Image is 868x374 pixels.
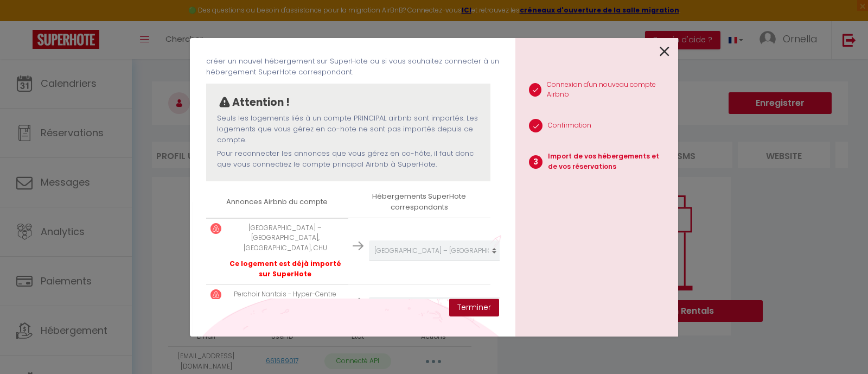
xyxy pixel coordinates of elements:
p: Connexion d'un nouveau compte Airbnb [547,80,669,100]
p: Attention ! [232,94,290,111]
p: [GEOGRAPHIC_DATA] – [GEOGRAPHIC_DATA], [GEOGRAPHIC_DATA], CHU [227,223,344,254]
p: [PERSON_NAME] sélectionner pour chaque annonce Airbnb si vous souhaitez créer un nouvel hébergeme... [206,45,499,78]
p: Seuls les logements liés à un compte PRINCIPAL airbnb sont importés. Les logements que vous gérez... [217,113,480,146]
p: Ce logement est déjà importé sur SuperHote [227,259,344,280]
p: Perchoir Nantais - Hyper-Centre [227,289,344,300]
p: Pour reconnecter les annonces que vous gérez en co-hôte, il faut donc que vous connectiez le comp... [217,148,480,170]
span: 3 [529,155,542,169]
p: Import de vos hébergements et de vos réservations [548,151,669,172]
button: Ouvrir le widget de chat LiveChat [9,4,41,37]
th: Annonces Airbnb du compte [206,187,348,218]
th: Hébergements SuperHote correspondants [348,187,490,218]
button: Terminer [449,299,499,317]
p: Confirmation [548,121,591,131]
